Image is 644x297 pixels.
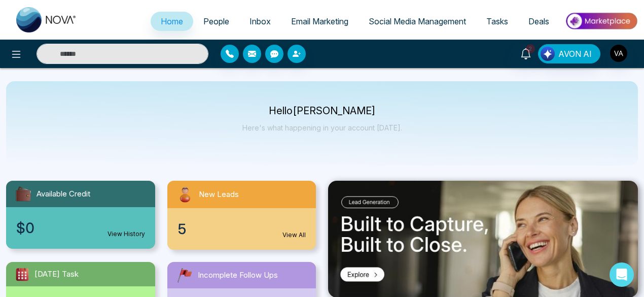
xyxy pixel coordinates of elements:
[242,123,402,132] p: Here's what happening in your account [DATE].
[249,16,271,26] span: Inbox
[161,16,183,26] span: Home
[610,262,634,287] div: Open Intercom Messenger
[610,45,627,62] img: User Avatar
[538,44,600,63] button: AVON AI
[282,230,306,240] a: View All
[518,12,559,31] a: Deals
[541,47,555,61] img: Lead Flow
[16,217,34,239] span: $0
[281,12,359,31] a: Email Marketing
[151,12,193,31] a: Home
[198,270,278,281] span: Incomplete Follow Ups
[239,12,281,31] a: Inbox
[486,16,508,26] span: Tasks
[564,10,638,32] img: Market-place.gif
[476,12,518,31] a: Tasks
[175,266,194,284] img: followUps.svg
[177,218,187,240] span: 5
[37,188,90,200] span: Available Credit
[193,12,239,31] a: People
[199,189,239,201] span: New Leads
[14,185,32,203] img: availableCredit.svg
[175,185,195,204] img: newLeads.svg
[161,181,323,250] a: New Leads5View All
[359,12,476,31] a: Social Media Management
[291,16,348,26] span: Email Marketing
[528,16,549,26] span: Deals
[526,44,535,53] span: 2
[203,16,229,26] span: People
[369,16,466,26] span: Social Media Management
[514,44,538,62] a: 2
[34,269,79,280] span: [DATE] Task
[16,7,77,32] img: Nova CRM Logo
[242,107,402,115] p: Hello [PERSON_NAME]
[558,48,592,60] span: AVON AI
[108,229,145,239] a: View History
[14,266,30,282] img: todayTask.svg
